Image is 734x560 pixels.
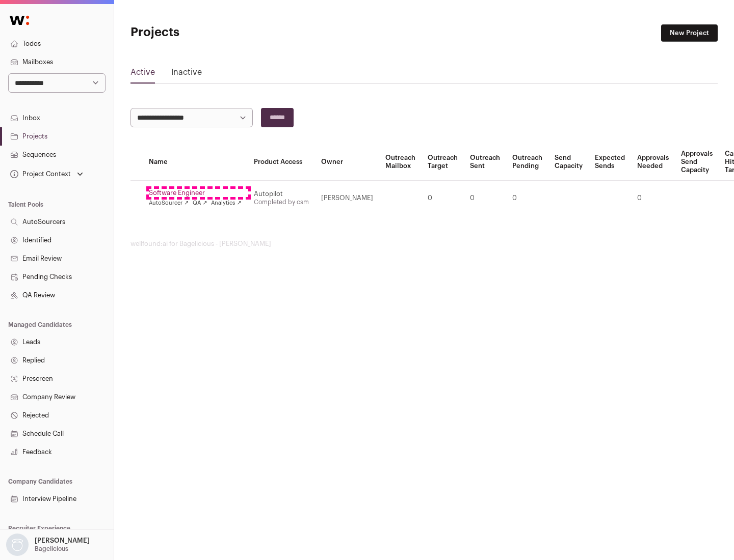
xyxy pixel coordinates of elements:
[130,66,155,82] a: Active
[506,181,548,216] td: 0
[464,144,506,181] th: Outreach Sent
[211,199,241,207] a: Analytics ↗
[8,167,85,181] button: Open dropdown
[631,181,675,216] td: 0
[548,144,589,181] th: Send Capacity
[4,10,35,31] img: Wellfound
[422,144,464,181] th: Outreach Target
[589,144,631,181] th: Expected Sends
[506,144,548,181] th: Outreach Pending
[315,181,379,216] td: [PERSON_NAME]
[35,537,90,545] p: [PERSON_NAME]
[254,199,309,205] a: Completed by csm
[193,199,207,207] a: QA ↗
[171,66,202,82] a: Inactive
[661,24,718,42] a: New Project
[248,144,315,181] th: Product Access
[464,181,506,216] td: 0
[149,189,242,197] a: Software Engineer
[4,534,92,556] button: Open dropdown
[130,240,718,248] footer: wellfound:ai for Bagelicious - [PERSON_NAME]
[143,144,248,181] th: Name
[8,170,71,178] div: Project Context
[130,24,326,41] h1: Projects
[6,534,29,556] img: nopic.png
[149,199,189,207] a: AutoSourcer ↗
[379,144,422,181] th: Outreach Mailbox
[35,545,68,553] p: Bagelicious
[675,144,719,181] th: Approvals Send Capacity
[422,181,464,216] td: 0
[315,144,379,181] th: Owner
[631,144,675,181] th: Approvals Needed
[254,190,309,198] div: Autopilot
